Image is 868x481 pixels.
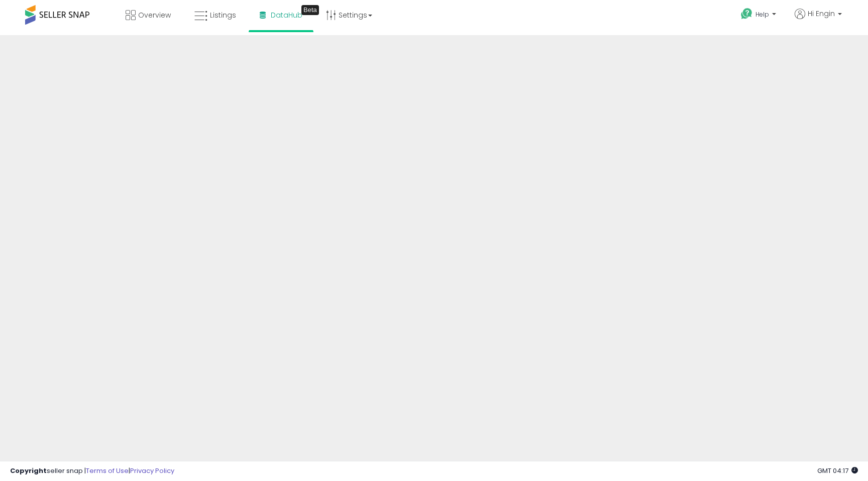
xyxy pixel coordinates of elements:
div: seller snap | | [10,466,174,476]
a: Terms of Use [86,466,129,475]
span: Listings [210,10,236,20]
span: 2025-08-10 04:17 GMT [817,466,858,475]
span: DataHub [271,10,302,20]
a: Hi Engin [795,9,842,31]
span: Help [755,10,769,19]
strong: Copyright [10,466,47,475]
a: Privacy Policy [130,466,174,475]
span: Overview [138,10,171,20]
i: Get Help [740,8,753,20]
span: Hi Engin [808,9,835,19]
div: Tooltip anchor [301,5,319,15]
